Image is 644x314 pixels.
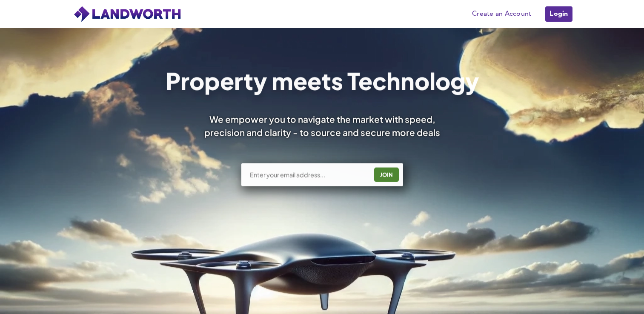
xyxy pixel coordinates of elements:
a: Create an Account [468,8,535,20]
a: Login [544,6,573,23]
input: Enter your email address... [249,171,368,179]
div: We empower you to navigate the market with speed, precision and clarity - to source and secure mo... [193,113,452,139]
h1: Property meets Technology [165,69,479,92]
div: JOIN [377,168,396,181]
button: JOIN [374,167,399,182]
